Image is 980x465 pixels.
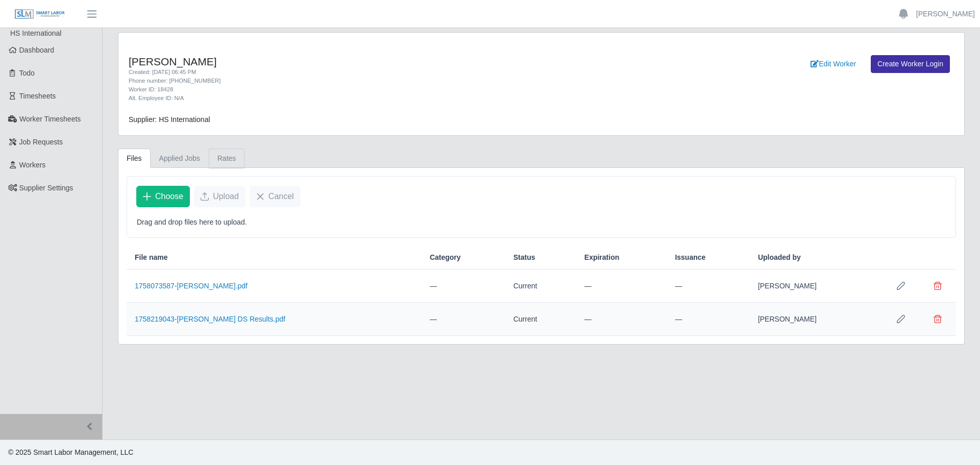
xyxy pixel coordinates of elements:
[213,190,239,203] span: Upload
[129,55,604,68] h4: [PERSON_NAME]
[916,9,975,19] a: [PERSON_NAME]
[268,190,294,203] span: Cancel
[137,217,946,228] p: Drag and drop files here to upload.
[667,303,750,336] td: —
[675,252,705,263] span: Issuance
[209,149,245,168] a: Rates
[151,149,209,168] a: Applied Jobs
[505,270,576,303] td: Current
[750,303,883,336] td: [PERSON_NAME]
[422,303,505,336] td: —
[10,29,61,37] span: HS International
[927,276,948,296] button: Delete file
[135,315,285,323] a: 1758219043-[PERSON_NAME] DS Results.pdf
[422,270,505,303] td: —
[129,115,210,124] span: Supplier: HS International
[891,309,911,329] button: Row Edit
[155,190,183,203] span: Choose
[19,92,56,100] span: Timesheets
[135,252,168,263] span: File name
[804,55,863,73] a: Edit Worker
[871,55,950,73] a: Create Worker Login
[129,85,604,94] div: Worker ID: 18428
[927,309,948,329] button: Delete file
[584,252,619,263] span: Expiration
[129,68,604,77] div: Created: [DATE] 06:45 PM
[750,270,883,303] td: [PERSON_NAME]
[19,138,63,146] span: Job Requests
[505,303,576,336] td: Current
[891,276,911,296] button: Row Edit
[19,161,46,169] span: Workers
[135,282,248,290] a: 1758073587-[PERSON_NAME].pdf
[430,252,461,263] span: Category
[118,149,151,168] a: Files
[129,77,604,85] div: Phone number: [PHONE_NUMBER]
[14,9,65,20] img: SLM Logo
[136,186,190,207] button: Choose
[19,46,55,54] span: Dashboard
[19,184,73,192] span: Supplier Settings
[19,115,81,123] span: Worker Timesheets
[19,69,35,77] span: Todo
[758,252,801,263] span: Uploaded by
[576,270,667,303] td: —
[667,270,750,303] td: —
[129,94,604,103] div: Alt. Employee ID: N/A
[576,303,667,336] td: —
[250,186,301,207] button: Cancel
[8,448,133,456] span: © 2025 Smart Labor Management, LLC
[194,186,246,207] button: Upload
[513,252,535,263] span: Status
